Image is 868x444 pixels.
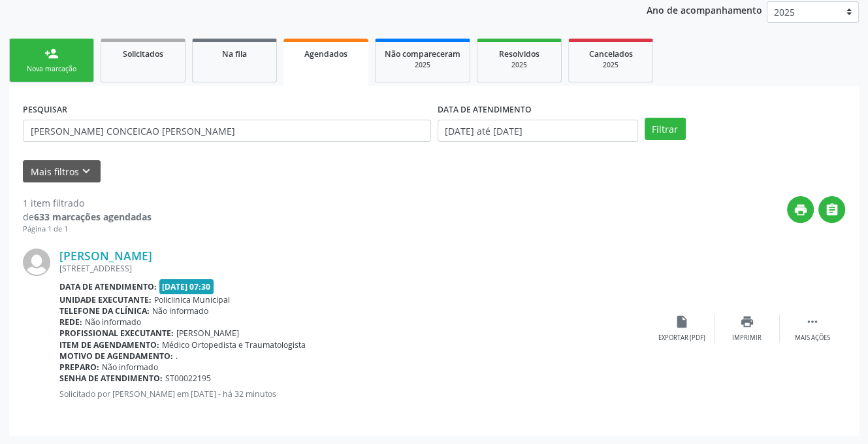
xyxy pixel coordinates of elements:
span: [PERSON_NAME] [176,328,239,339]
div: 2025 [578,60,643,70]
i: print [740,315,754,329]
span: Solicitados [123,48,163,60]
div: 1 item filtrado [23,196,152,210]
span: Policlinica Municipal [154,294,230,305]
div: [STREET_ADDRESS] [59,263,649,274]
input: Nome, CNS [23,120,431,142]
div: de [23,210,152,224]
b: Unidade executante: [59,294,152,305]
b: Data de atendimento: [59,281,157,292]
strong: 633 marcações agendadas [34,211,152,223]
div: 2025 [385,60,460,70]
div: 2025 [487,60,552,70]
span: Não informado [102,362,158,373]
b: Preparo: [59,362,99,373]
input: Selecione um intervalo [438,120,638,142]
b: Profissional executante: [59,328,174,339]
div: Exportar (PDF) [658,333,705,343]
span: Médico Ortopedista e Traumatologista [162,339,306,350]
i:  [825,203,839,217]
span: Não compareceram [385,48,460,60]
i:  [805,315,820,329]
span: [DATE] 07:30 [159,279,214,294]
div: Mais ações [795,333,830,343]
span: Não informado [85,316,141,328]
div: person_add [44,46,59,61]
b: Rede: [59,316,82,328]
i: keyboard_arrow_down [79,164,93,179]
span: Não informado [152,305,208,316]
span: ST00022195 [165,373,211,384]
button:  [818,196,845,223]
button: Filtrar [645,118,686,140]
button: Mais filtroskeyboard_arrow_down [23,160,101,183]
i: print [794,203,808,217]
label: DATA DE ATENDIMENTO [438,99,532,120]
a: [PERSON_NAME] [59,248,152,263]
p: Ano de acompanhamento [647,1,762,18]
b: Item de agendamento: [59,339,159,350]
span: Agendados [304,48,347,60]
span: Na fila [222,48,247,60]
span: Resolvidos [499,48,539,60]
div: Nova marcação [19,64,84,74]
b: Telefone da clínica: [59,305,150,316]
button: print [787,196,814,223]
img: img [23,248,50,276]
span: Cancelados [589,48,633,60]
div: Página 1 de 1 [23,224,152,235]
label: PESQUISAR [23,99,67,120]
b: Senha de atendimento: [59,373,163,384]
span: . [176,350,178,362]
p: Solicitado por [PERSON_NAME] em [DATE] - há 32 minutos [59,388,649,400]
i: insert_drive_file [675,315,689,329]
div: Imprimir [732,333,762,343]
b: Motivo de agendamento: [59,350,173,362]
